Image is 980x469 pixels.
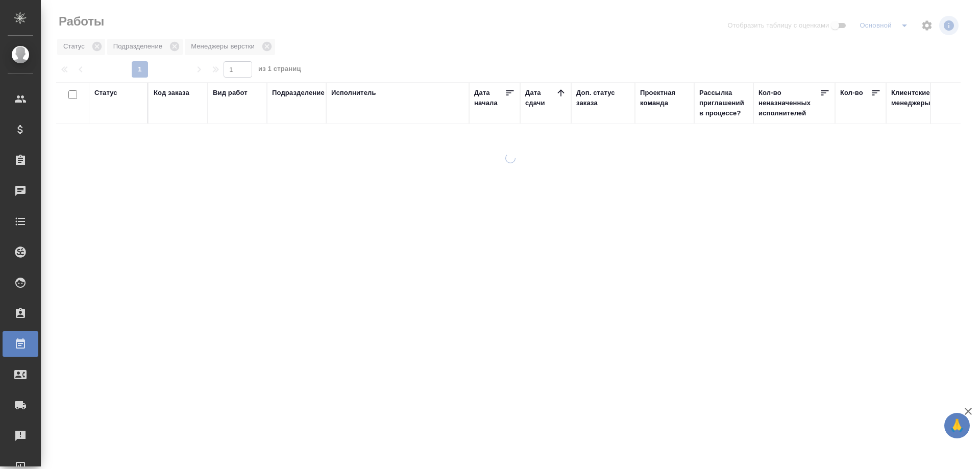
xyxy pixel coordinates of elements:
[474,88,505,108] div: Дата начала
[213,88,248,98] div: Вид работ
[891,88,940,108] div: Клиентские менеджеры
[576,88,630,108] div: Доп. статус заказа
[525,88,556,108] div: Дата сдачи
[944,413,970,438] button: 🙏
[948,415,966,436] span: 🙏
[331,88,376,98] div: Исполнитель
[840,88,863,98] div: Кол-во
[758,88,820,118] div: Кол-во неназначенных исполнителей
[640,88,689,108] div: Проектная команда
[699,88,748,118] div: Рассылка приглашений в процессе?
[272,88,325,98] div: Подразделение
[154,88,189,98] div: Код заказа
[94,88,117,98] div: Статус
